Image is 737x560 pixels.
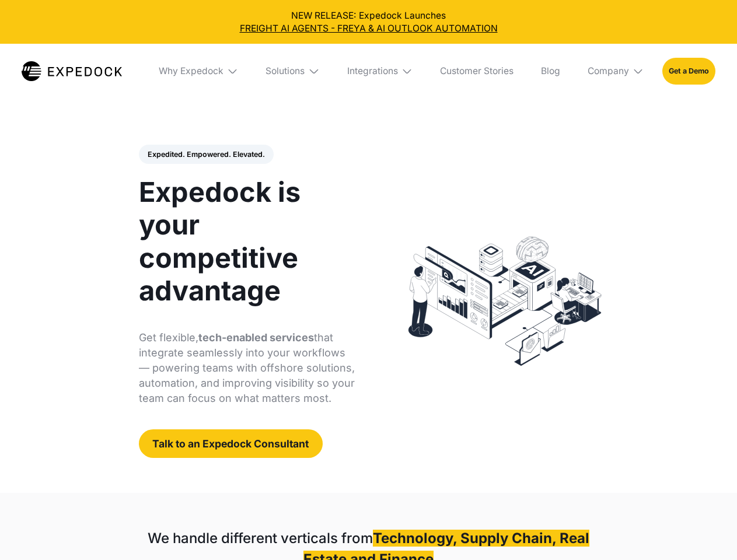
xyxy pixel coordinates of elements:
iframe: Chat Widget [679,504,737,560]
a: Customer Stories [431,44,522,99]
a: FREIGHT AI AGENTS - FREYA & AI OUTLOOK AUTOMATION [9,22,728,35]
div: Why Expedock [149,44,247,99]
div: Company [588,65,629,77]
div: Integrations [347,65,398,77]
a: Talk to an Expedock Consultant [139,429,323,458]
div: Why Expedock [159,65,223,77]
a: Get a Demo [662,58,715,84]
div: NEW RELEASE: Expedock Launches [9,9,728,35]
div: Solutions [266,65,305,77]
div: Integrations [338,44,422,99]
div: Solutions [257,44,329,99]
div: Company [578,44,653,99]
h1: Expedock is your competitive advantage [139,176,355,307]
a: Blog [532,44,569,99]
strong: tech-enabled services [198,331,314,344]
p: Get flexible, that integrate seamlessly into your workflows — powering teams with offshore soluti... [139,330,355,406]
strong: We handle different verticals from [148,530,373,547]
